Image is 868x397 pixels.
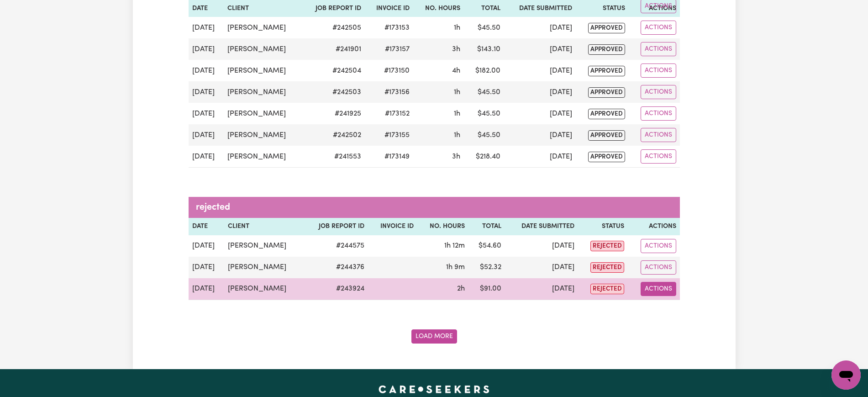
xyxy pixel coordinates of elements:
td: # 241925 [302,103,365,124]
td: [PERSON_NAME] [224,81,302,103]
td: $ 143.10 [464,38,504,60]
td: # 242503 [302,81,365,103]
td: [DATE] [504,60,576,81]
button: Fetch older job reports [411,329,457,344]
td: [DATE] [189,146,224,168]
td: $ 182.00 [464,60,504,81]
th: Total [468,218,505,235]
td: [DATE] [505,278,578,300]
td: [DATE] [189,38,224,60]
th: Invoice ID [368,218,417,235]
td: [PERSON_NAME] [224,103,302,124]
span: approved [588,23,625,33]
button: Actions [641,260,676,275]
td: [DATE] [189,17,224,38]
td: # 244376 [304,257,368,278]
th: Status [578,218,628,235]
td: # 242505 [302,17,365,38]
span: 1 hour [454,132,460,139]
td: # 242504 [302,60,365,81]
th: No. Hours [417,218,469,235]
td: [PERSON_NAME] [224,278,304,300]
td: [DATE] [504,17,576,38]
iframe: Button to launch messaging window [831,360,861,390]
td: [PERSON_NAME] [224,38,302,60]
td: #173156 [365,81,413,103]
span: approved [588,87,625,98]
button: Actions [641,282,676,296]
td: $ 91.00 [468,278,505,300]
td: #173150 [365,60,413,81]
span: approved [588,130,625,141]
button: Actions [641,149,676,164]
button: Actions [641,85,676,99]
td: $ 52.32 [468,257,505,278]
caption: rejected [189,197,680,218]
td: $ 45.50 [464,103,504,124]
span: 1 hour 12 minutes [444,242,465,249]
td: [DATE] [189,103,224,124]
span: approved [588,152,625,162]
span: rejected [590,262,624,273]
button: Actions [641,42,676,56]
span: 1 hour [454,110,460,117]
a: Careseekers home page [379,386,489,393]
span: 4 hours [452,67,460,74]
td: [DATE] [189,235,225,257]
td: # 241553 [302,146,365,168]
td: [DATE] [189,278,225,300]
span: 2 hours [457,285,465,292]
th: Job Report ID [304,218,368,235]
td: [DATE] [189,81,224,103]
td: $ 45.50 [464,17,504,38]
td: [PERSON_NAME] [224,60,302,81]
span: 1 hour [454,89,460,96]
button: Actions [641,128,676,142]
button: Actions [641,106,676,121]
span: 3 hours [452,46,460,53]
th: Date [189,218,225,235]
td: [PERSON_NAME] [224,17,302,38]
td: [PERSON_NAME] [224,124,302,146]
td: #173157 [365,38,413,60]
td: $ 54.60 [468,235,505,257]
button: Actions [641,64,676,78]
span: 3 hours [452,153,460,160]
span: rejected [590,241,624,251]
td: [DATE] [189,257,225,278]
td: $ 45.50 [464,124,504,146]
td: [DATE] [189,60,224,81]
td: #173153 [365,17,413,38]
span: 1 hour [454,24,460,32]
td: # 243924 [304,278,368,300]
th: Client [224,218,304,235]
td: [DATE] [189,124,224,146]
td: #173152 [365,103,413,124]
td: [PERSON_NAME] [224,146,302,168]
td: [PERSON_NAME] [224,235,304,257]
button: Actions [641,239,676,253]
td: #173155 [365,124,413,146]
td: [DATE] [504,81,576,103]
td: [DATE] [504,124,576,146]
span: approved [588,44,625,55]
td: # 244575 [304,235,368,257]
span: approved [588,109,625,119]
td: [DATE] [504,146,576,168]
td: # 242502 [302,124,365,146]
td: $ 45.50 [464,81,504,103]
td: [DATE] [504,38,576,60]
span: approved [588,66,625,76]
td: [DATE] [504,103,576,124]
span: rejected [590,284,624,294]
th: Actions [628,218,680,235]
td: $ 218.40 [464,146,504,168]
td: [PERSON_NAME] [224,257,304,278]
button: Actions [641,21,676,35]
span: 1 hour 9 minutes [446,264,465,271]
td: # 241901 [302,38,365,60]
td: #173149 [365,146,413,168]
td: [DATE] [505,257,578,278]
td: [DATE] [505,235,578,257]
th: Date Submitted [505,218,578,235]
